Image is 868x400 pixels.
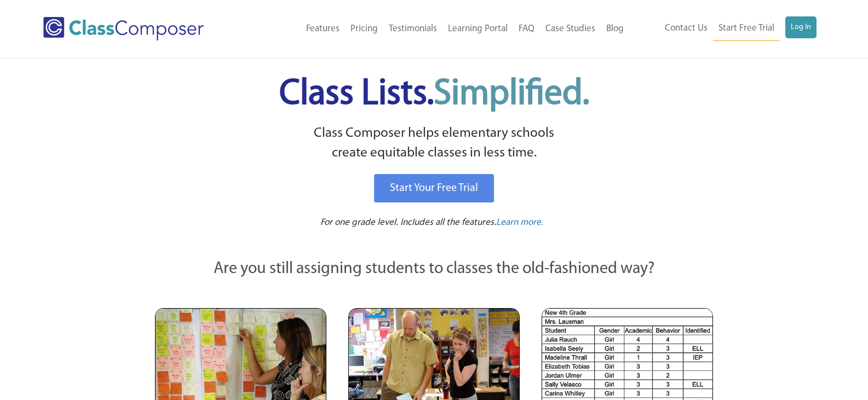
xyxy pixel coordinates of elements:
[629,16,817,41] nav: Header Menu
[345,17,383,41] a: Pricing
[374,174,494,202] a: Start Your Free Trial
[320,218,496,227] span: For one grade level. Includes all the features.
[513,17,540,41] a: FAQ
[442,17,513,41] a: Learning Portal
[153,124,715,164] p: Class Composer helps elementary schools create equitable classes in less time.
[434,77,589,112] span: Simplified.
[390,183,478,194] span: Start Your Free Trial
[540,17,601,41] a: Case Studies
[247,17,629,41] nav: Header Menu
[43,17,204,40] img: Class Composer
[785,16,817,38] a: Log In
[601,17,629,41] a: Blog
[301,17,345,41] a: Features
[279,77,589,112] span: Class Lists.
[496,216,543,230] a: Learn more.
[659,16,713,40] a: Contact Us
[713,16,780,41] a: Start Free Trial
[496,218,543,227] span: Learn more.
[383,17,442,41] a: Testimonials
[155,257,714,281] p: Are you still assigning students to classes the old-fashioned way?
